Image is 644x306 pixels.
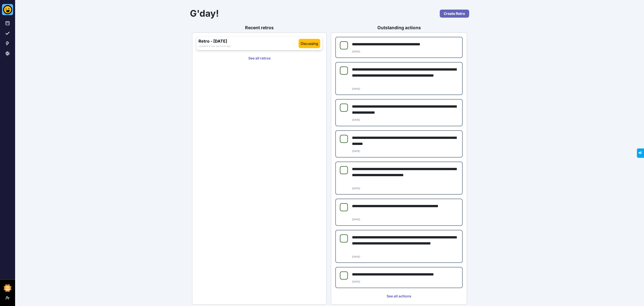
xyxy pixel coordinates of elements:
[4,284,12,292] button: Workspace
[352,218,360,221] small: [DATE]
[6,296,10,300] i: User menu
[352,150,360,152] small: [DATE]
[335,292,463,300] a: See all actions
[352,87,360,90] small: [DATE]
[198,45,231,47] small: updated a few seconds ago
[331,25,467,30] h3: Outstanding actions
[6,300,10,304] span: User menu
[352,50,360,53] small: [DATE]
[301,41,318,46] span: discussing
[196,54,322,62] a: See all retros
[190,8,399,19] h1: G'day!
[352,118,360,121] small: [DATE]
[352,255,360,258] small: [DATE]
[352,187,360,190] small: [DATE]
[192,25,327,30] h3: Recent retros
[4,2,6,5] span: 
[196,37,322,50] a: Retro - [DATE]discussingupdated a few seconds ago
[2,4,13,15] img: Better
[352,280,360,283] small: [DATE]
[4,284,12,292] img: Workspace
[4,294,12,302] button: User menu
[198,39,299,44] h3: Retro - [DATE]
[440,10,469,18] a: Create Retro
